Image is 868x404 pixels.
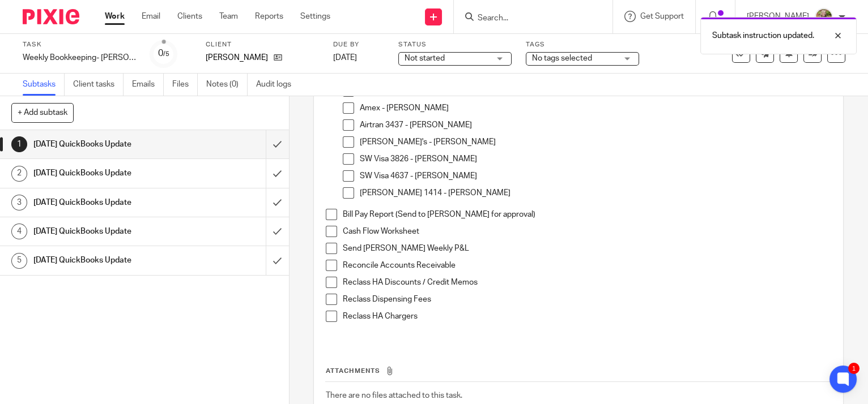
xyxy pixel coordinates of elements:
[23,52,136,63] div: Weekly Bookkeeping- Petruzzi
[256,74,300,96] a: Audit logs
[815,8,833,26] img: image.jpg
[23,74,65,96] a: Subtasks
[11,103,74,122] button: + Add subtask
[532,54,592,62] span: No tags selected
[33,223,181,240] h1: [DATE] QuickBooks Update
[343,209,831,220] p: Bill Pay Report (Send to [PERSON_NAME] for approval)
[206,52,268,63] p: [PERSON_NAME]
[163,51,169,57] small: /5
[360,119,831,131] p: Airtran 3437 - [PERSON_NAME]
[405,54,445,62] span: Not started
[105,11,125,22] a: Work
[360,102,831,114] p: Amex - [PERSON_NAME]
[23,52,136,63] div: Weekly Bookkeeping- [PERSON_NAME]
[343,277,831,288] p: Reclass HA Discounts / Credit Memos
[33,252,181,269] h1: [DATE] QuickBooks Update
[848,363,860,374] div: 1
[398,40,512,49] label: Status
[11,253,27,269] div: 5
[333,40,384,49] label: Due by
[33,165,181,182] h1: [DATE] QuickBooks Update
[360,153,831,165] p: SW Visa 3826 - [PERSON_NAME]
[300,11,330,22] a: Settings
[132,74,164,96] a: Emails
[326,368,380,374] span: Attachments
[11,195,27,210] div: 3
[23,9,79,24] img: Pixie
[11,166,27,182] div: 2
[158,47,169,60] div: 0
[23,40,136,49] label: Task
[33,136,181,153] h1: [DATE] QuickBooks Update
[11,224,27,239] div: 4
[142,11,160,22] a: Email
[360,136,831,148] p: [PERSON_NAME]'s - [PERSON_NAME]
[360,170,831,182] p: SW Visa 4637 - [PERSON_NAME]
[333,54,357,62] span: [DATE]
[360,187,831,199] p: [PERSON_NAME] 1414 - [PERSON_NAME]
[33,194,181,211] h1: [DATE] QuickBooks Update
[177,11,202,22] a: Clients
[343,311,831,322] p: Reclass HA Chargers
[343,226,831,237] p: Cash Flow Worksheet
[343,243,831,254] p: Send [PERSON_NAME] Weekly P&L
[255,11,283,22] a: Reports
[343,260,831,271] p: Reconcile Accounts Receivable
[172,74,198,96] a: Files
[11,136,27,152] div: 1
[219,11,238,22] a: Team
[73,74,124,96] a: Client tasks
[712,30,814,41] p: Subtask instruction updated.
[343,294,831,305] p: Reclass Dispensing Fees
[206,40,319,49] label: Client
[326,392,462,399] span: There are no files attached to this task.
[206,74,248,96] a: Notes (0)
